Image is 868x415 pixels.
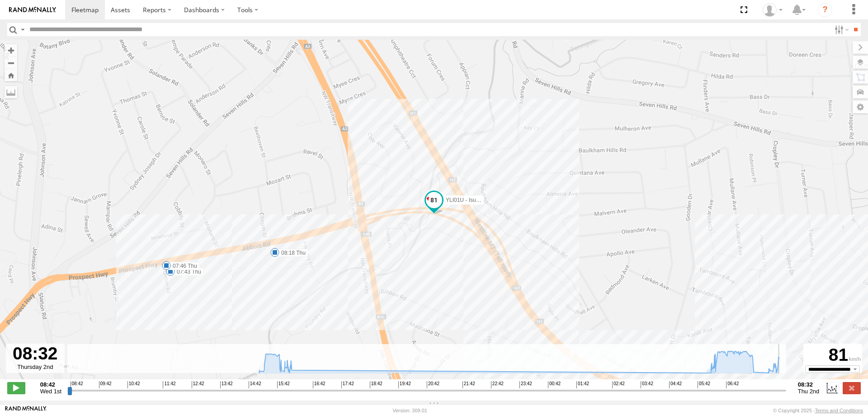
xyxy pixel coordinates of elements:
div: 81 [805,345,861,365]
a: Terms and Conditions [815,408,863,413]
span: 19:42 [398,381,411,388]
span: 01:42 [576,381,589,388]
span: 02:42 [612,381,625,388]
label: Measure [5,86,17,98]
span: 21:42 [462,381,475,388]
strong: 08:42 [40,381,61,388]
span: 18:42 [370,381,382,388]
span: Wed 1st Oct 2025 [40,388,61,395]
span: 09:42 [99,381,112,388]
span: YLI01U - Isuzu DMAX [446,197,499,203]
span: 23:42 [519,381,532,388]
div: Tom Tozer [759,3,786,17]
span: 00:42 [548,381,561,388]
button: Zoom Home [5,69,17,81]
span: 14:42 [249,381,261,388]
span: 03:42 [641,381,653,388]
label: 07:43 Thu [170,268,204,276]
label: Search Filter Options [831,23,850,36]
div: Version: 309.01 [393,408,427,413]
button: Zoom in [5,44,17,56]
span: 13:42 [220,381,233,388]
label: 08:18 Thu [275,249,308,257]
span: 20:42 [427,381,439,388]
label: 07:46 Thu [166,262,200,270]
span: 06:42 [726,381,739,388]
span: 22:42 [491,381,504,388]
span: 15:42 [277,381,290,388]
strong: 08:32 [798,381,820,388]
label: Play/Stop [7,382,25,394]
span: 12:42 [192,381,204,388]
a: Visit our Website [5,406,47,415]
i: ? [818,3,832,17]
span: 16:42 [313,381,325,388]
span: Thu 2nd Oct 2025 [798,388,820,395]
span: 10:42 [127,381,140,388]
span: 05:42 [698,381,710,388]
label: Map Settings [853,101,868,113]
div: © Copyright 2025 - [773,408,863,413]
span: 04:42 [669,381,682,388]
img: rand-logo.svg [9,7,56,13]
span: 11:42 [163,381,175,388]
label: Close [843,382,861,394]
span: 17:42 [341,381,354,388]
span: 08:42 [71,381,83,388]
label: Search Query [19,23,26,36]
button: Zoom out [5,56,17,69]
